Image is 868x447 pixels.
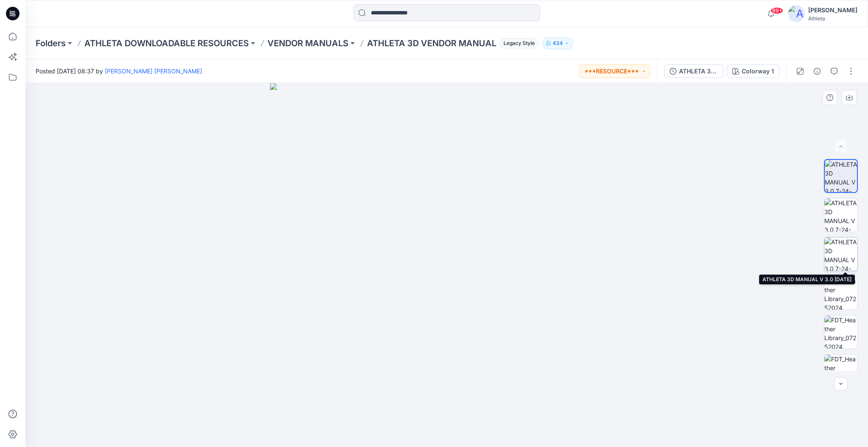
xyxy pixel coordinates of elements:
[808,15,857,22] div: Athleta
[367,37,496,49] p: ATHLETA 3D VENDOR MANUAL
[824,355,857,388] img: FDT_Heather Library_07252024
[496,37,539,49] button: Legacy Style
[824,277,857,310] img: FDT_Heather Library_07252024
[36,67,202,75] span: Posted [DATE] 08:37 by
[824,198,857,232] img: ATHLETA 3D MANUAL V 3.0 7-24-2024
[553,39,563,48] p: 434
[542,37,573,49] button: 434
[105,67,202,75] a: [PERSON_NAME] [PERSON_NAME]
[824,316,857,349] img: FDT_Heather Library_07252024
[810,64,824,78] button: Details
[824,237,857,271] img: ATHLETA 3D MANUAL V 3.0 7-24-2024
[84,37,249,49] a: ATHLETA DOWNLOADABLE RESOURCES
[825,160,857,192] img: ATHLETA 3D MANUAL V 3.0 7-24-2024
[267,37,348,49] a: VENDOR MANUALS
[742,67,774,76] div: Colorway 1
[36,37,66,49] a: Folders
[771,7,783,14] span: 99+
[788,5,805,22] img: avatar
[679,67,718,76] div: ATHLETA 3D VENDOR MANUAL
[664,64,723,78] button: ATHLETA 3D VENDOR MANUAL
[727,64,779,78] button: Colorway 1
[500,38,539,48] span: Legacy Style
[808,5,857,15] div: [PERSON_NAME]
